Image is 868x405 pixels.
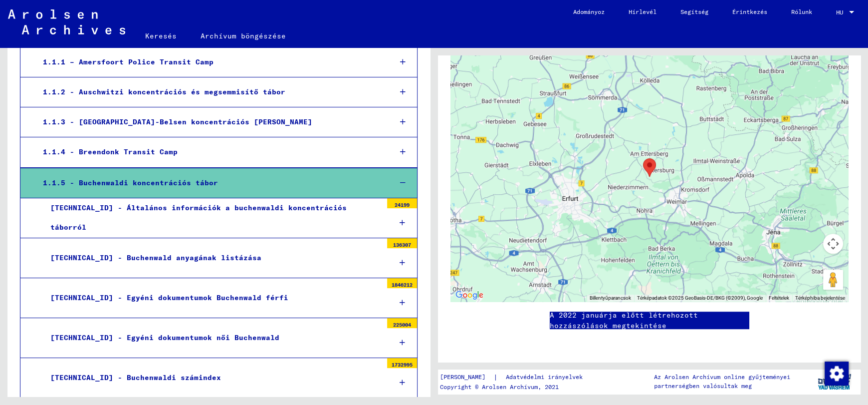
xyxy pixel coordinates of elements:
[201,31,286,40] font: Archívum böngészése
[550,310,749,331] a: A 2022 januárja előtt létrehozott hozzászólások megtekintése
[550,311,698,330] font: A 2022 januárja előtt létrehozott hozzászólások megtekintése
[43,87,285,96] font: 1.1.2 - Auschwitzi koncentrációs és megsemmisítő tábor
[824,361,848,385] div: Hozzájárulás módosítása
[732,8,767,15] font: Érintkezés
[654,373,790,381] font: Az Arolsen Archívum online gyűjteményei
[816,369,853,394] img: yv_logo.png
[440,373,485,381] font: [PERSON_NAME]
[43,147,178,156] font: 1.1.4 - Breendonk Transit Camp
[825,362,849,386] img: Hozzájárulás módosítása
[795,295,845,301] a: Térképhiba bejelentése
[393,242,411,248] font: 136307
[395,202,410,208] font: 24199
[590,295,631,302] button: Billentyűparancsok
[392,362,413,368] font: 1732995
[680,8,708,15] font: Segítség
[836,8,843,16] font: HU
[573,8,605,15] font: Adományoz
[493,373,498,382] font: |
[654,382,752,390] font: partnerségben valósultak meg
[440,383,559,391] font: Copyright © Arolsen Archívum, 2021
[50,253,261,262] font: [TECHNICAL_ID] - Buchenwald anyagának listázása
[823,270,843,290] button: Az Utcakép megnyitásához húzza az emberkét a térképre
[440,372,493,383] a: [PERSON_NAME]
[50,203,347,232] font: [TECHNICAL_ID] - Általános információk a buchenwaldi koncentrációs táborról
[50,293,288,302] font: [TECHNICAL_ID] - Egyéni dokumentumok Buchenwald férfi
[769,295,789,301] a: Feltételek
[145,31,177,40] font: Keresés
[453,289,486,302] a: A terület megnyitása a Google Térképen (új ablakban nyílik meg)
[50,333,279,342] font: [TECHNICAL_ID] - Egyéni dokumentumok női Buchenwald
[629,8,656,15] font: Hírlevél
[498,372,595,383] a: Adatvédelmi irányelvek
[393,322,411,328] font: 225004
[133,24,189,48] a: Keresés
[189,24,298,48] a: Archívum böngészése
[43,178,218,187] font: 1.1.5 - Buchenwaldi koncentrációs tábor
[43,57,214,66] font: 1.1.1 – Amersfoort Police Transit Camp
[8,9,125,34] img: Arolsen_neg.svg
[823,234,843,254] button: Térképkamera-vezérlők
[791,8,812,15] font: Rólunk
[50,373,221,382] font: [TECHNICAL_ID] - Buchenwaldi számindex
[643,158,656,177] div: Buchenwald Concentration Camp
[453,289,486,302] img: Google
[637,295,763,301] font: Térképadatok ©2025 GeoBasis-DE/BKG (©2009), Google
[43,117,312,126] font: 1.1.3 - [GEOGRAPHIC_DATA]-Belsen koncentrációs [PERSON_NAME]
[392,282,413,288] font: 1846212
[506,373,583,381] font: Adatvédelmi irányelvek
